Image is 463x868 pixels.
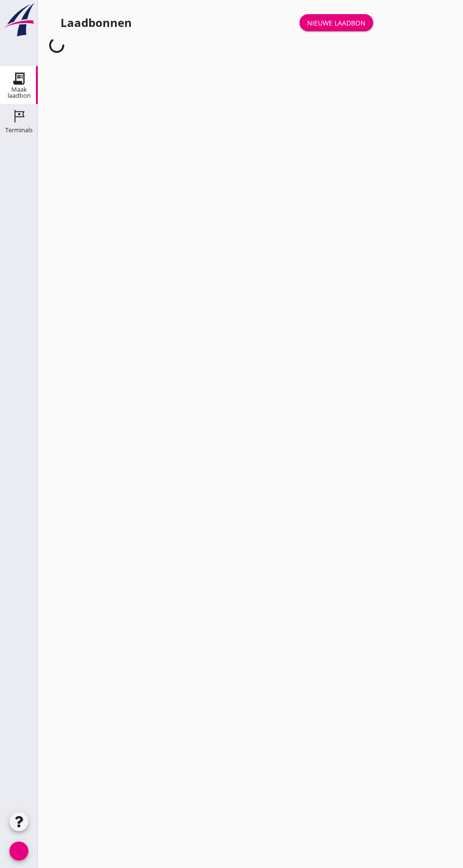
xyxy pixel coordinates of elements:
a: Nieuwe laadbon [300,14,373,31]
font: Nieuwe laadbon [307,18,366,27]
img: logo-small.a267ee39.svg [2,2,36,37]
font: Maak laadbon [8,85,31,100]
font: Terminals [5,126,33,134]
font: Laadbonnen [60,15,132,30]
